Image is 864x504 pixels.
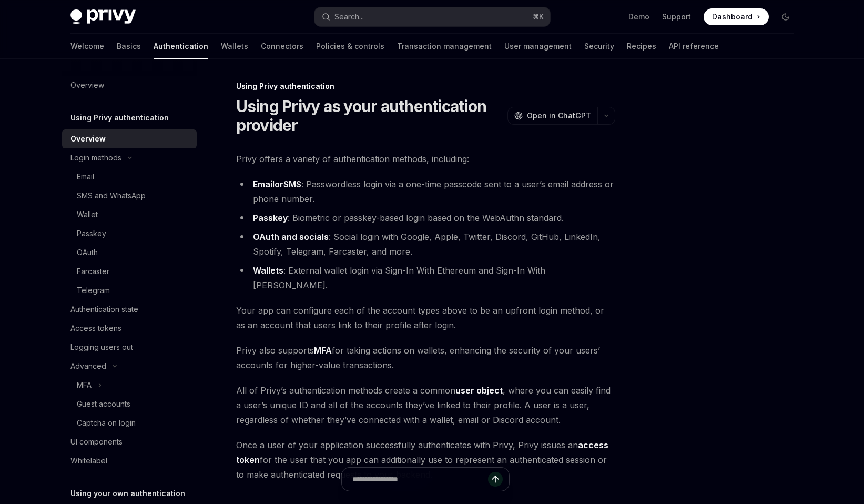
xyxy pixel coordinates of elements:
[221,34,248,59] a: Wallets
[314,345,332,356] a: MFA
[77,398,130,410] div: Guest accounts
[70,487,185,500] h5: Using your own authentication
[455,385,503,396] a: user object
[62,319,197,338] a: Access tokens
[627,34,656,59] a: Recipes
[70,133,106,145] div: Overview
[314,7,550,26] button: Search...⌘K
[488,472,503,487] button: Send message
[70,303,138,316] div: Authentication state
[236,438,615,482] span: Once a user of your application successfully authenticates with Privy, Privy issues an for the us...
[62,224,197,243] a: Passkey
[70,112,169,124] h5: Using Privy authentication
[70,322,121,335] div: Access tokens
[77,284,110,297] div: Telegram
[77,170,94,183] div: Email
[70,455,107,467] div: Whitelabel
[236,97,503,135] h1: Using Privy as your authentication provider
[77,246,98,259] div: OAuth
[236,210,615,225] li: : Biometric or passkey-based login based on the WebAuthn standard.
[253,231,329,243] a: OAuth and socials
[77,227,106,240] div: Passkey
[253,179,301,190] strong: or
[62,262,197,281] a: Farcaster
[62,186,197,205] a: SMS and WhatsApp
[628,12,649,22] a: Demo
[70,360,106,372] div: Advanced
[334,11,364,23] div: Search...
[77,417,136,429] div: Captcha on login
[236,263,615,293] li: : External wallet login via Sign-In With Ethereum and Sign-In With [PERSON_NAME].
[236,177,615,206] li: : Passwordless login via a one-time passcode sent to a user’s email address or phone number.
[70,34,104,59] a: Welcome
[77,379,92,391] div: MFA
[533,13,544,21] span: ⌘ K
[253,213,288,224] a: Passkey
[154,34,208,59] a: Authentication
[507,107,597,125] button: Open in ChatGPT
[253,265,283,276] a: Wallets
[504,34,572,59] a: User management
[62,451,197,470] a: Whitelabel
[70,152,121,164] div: Login methods
[62,414,197,432] a: Captcha on login
[236,343,615,372] span: Privy also supports for taking actions on wallets, enhancing the security of your users’ accounts...
[236,81,615,92] div: Using Privy authentication
[62,129,197,148] a: Overview
[62,300,197,319] a: Authentication state
[62,432,197,451] a: UI components
[62,281,197,300] a: Telegram
[77,208,98,221] div: Wallet
[527,110,591,121] span: Open in ChatGPT
[62,167,197,186] a: Email
[77,189,146,202] div: SMS and WhatsApp
[253,179,275,190] a: Email
[117,34,141,59] a: Basics
[62,205,197,224] a: Wallet
[397,34,492,59] a: Transaction management
[70,436,123,448] div: UI components
[236,303,615,332] span: Your app can configure each of the account types above to be an upfront login method, or as an ac...
[77,265,109,278] div: Farcaster
[70,341,133,354] div: Logging users out
[236,229,615,259] li: : Social login with Google, Apple, Twitter, Discord, GitHub, LinkedIn, Spotify, Telegram, Farcast...
[70,9,136,24] img: dark logo
[236,383,615,427] span: All of Privy’s authentication methods create a common , where you can easily find a user’s unique...
[662,12,691,22] a: Support
[62,243,197,262] a: OAuth
[62,395,197,414] a: Guest accounts
[777,8,794,25] button: Toggle dark mode
[236,152,615,166] span: Privy offers a variety of authentication methods, including:
[62,76,197,95] a: Overview
[712,12,753,22] span: Dashboard
[62,338,197,357] a: Logging users out
[669,34,719,59] a: API reference
[70,79,104,92] div: Overview
[316,34,384,59] a: Policies & controls
[584,34,614,59] a: Security
[283,179,301,190] a: SMS
[261,34,303,59] a: Connectors
[704,8,769,25] a: Dashboard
